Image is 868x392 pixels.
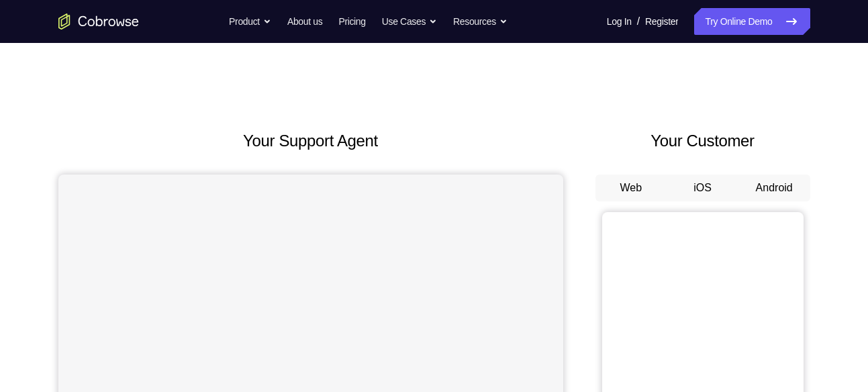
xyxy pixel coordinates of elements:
button: Web [595,175,667,201]
button: Resources [453,8,508,35]
a: Go to the home page [58,13,139,30]
span: / [637,13,640,30]
a: Register [645,8,678,35]
a: Pricing [338,8,365,35]
button: Use Cases [382,8,437,35]
h2: Your Customer [595,129,810,153]
h2: Your Support Agent [58,129,563,153]
button: iOS [667,175,738,201]
a: About us [287,8,322,35]
button: Android [738,175,810,201]
a: Try Online Demo [694,8,810,35]
a: Log In [607,8,632,35]
button: Product [229,8,271,35]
